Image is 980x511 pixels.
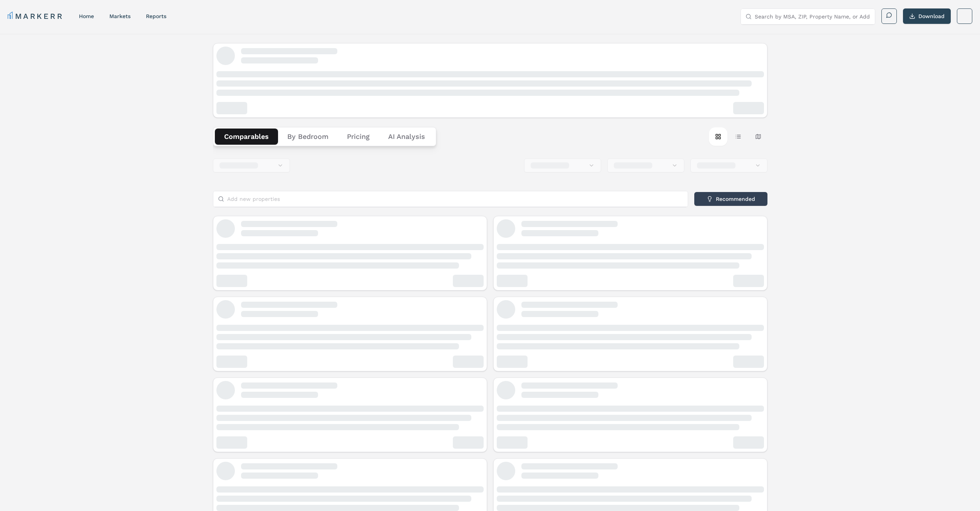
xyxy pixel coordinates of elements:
a: reports [146,13,166,19]
button: Comparables [215,129,278,145]
button: By Bedroom [278,129,338,145]
a: home [79,13,94,19]
a: MARKERR [8,11,64,22]
button: AI Analysis [379,129,434,145]
button: Recommended [694,192,767,206]
button: Download [903,8,951,24]
button: Pricing [338,129,379,145]
input: Search by MSA, ZIP, Property Name, or Address [755,9,870,24]
a: markets [109,13,131,19]
input: Add new properties [227,191,683,207]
